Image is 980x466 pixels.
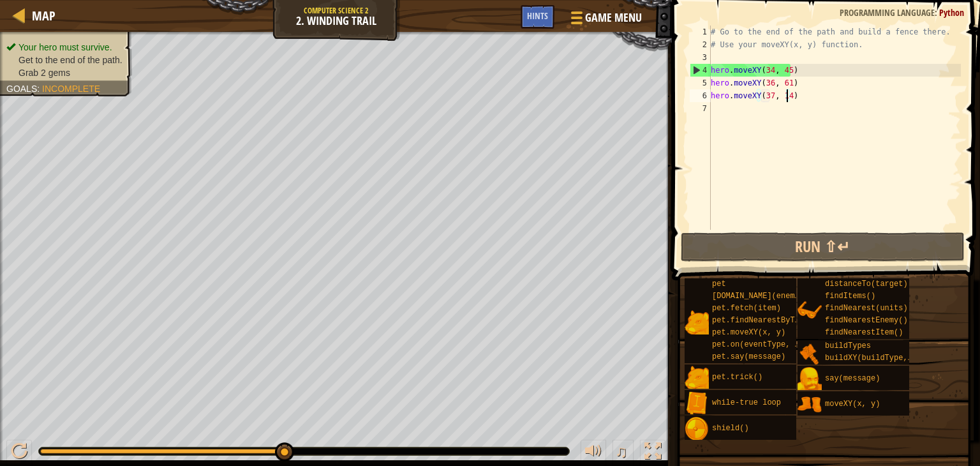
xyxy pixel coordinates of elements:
[690,89,711,102] div: 6
[825,354,935,363] span: buildXY(buildType, x, y)
[712,280,726,289] span: pet
[19,68,70,78] span: Grab 2 gems
[825,280,908,289] span: distanceTo(target)
[690,26,711,38] div: 1
[712,352,785,361] span: pet.say(message)
[712,373,762,382] span: pet.trick()
[825,292,875,301] span: findItems()
[681,232,965,262] button: Run ⇧↵
[690,102,711,115] div: 7
[712,304,781,313] span: pet.fetch(item)
[6,84,37,94] span: Goals
[825,328,903,337] span: findNearestItem()
[640,440,665,466] button: Toggle fullscreen
[798,342,822,366] img: portrait.png
[712,424,749,433] span: shield()
[19,55,122,65] span: Get to the end of the path.
[798,393,822,417] img: portrait.png
[42,84,100,94] span: Incomplete
[712,292,804,301] span: [DOMAIN_NAME](enemy)
[712,328,785,337] span: pet.moveXY(x, y)
[825,374,880,383] span: say(message)
[685,391,709,416] img: portrait.png
[6,66,122,79] li: Grab 2 gems
[581,440,606,466] button: Adjust volume
[561,5,650,35] button: Game Menu
[825,342,871,350] span: buildTypes
[685,310,709,334] img: portrait.png
[825,316,908,325] span: findNearestEnemy()
[585,10,642,26] span: Game Menu
[825,400,880,409] span: moveXY(x, y)
[690,77,711,89] div: 5
[935,6,939,19] span: :
[712,340,831,349] span: pet.on(eventType, handler)
[690,51,711,64] div: 3
[798,367,822,391] img: portrait.png
[37,84,42,94] span: :
[6,440,32,466] button: Ctrl + P: Play
[6,41,122,54] li: Your hero must survive.
[527,10,548,22] span: Hints
[615,442,628,461] span: ♫
[32,7,56,24] span: Map
[840,6,935,19] span: Programming language
[712,398,781,407] span: while-true loop
[685,417,709,441] img: portrait.png
[712,316,836,325] span: pet.findNearestByType(type)
[19,42,112,52] span: Your hero must survive.
[612,440,634,466] button: ♫
[939,6,964,19] span: Python
[690,38,711,51] div: 2
[6,54,122,66] li: Get to the end of the path.
[685,366,709,390] img: portrait.png
[825,304,908,313] span: findNearest(units)
[690,64,711,77] div: 4
[798,298,822,322] img: portrait.png
[26,7,56,24] a: Map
